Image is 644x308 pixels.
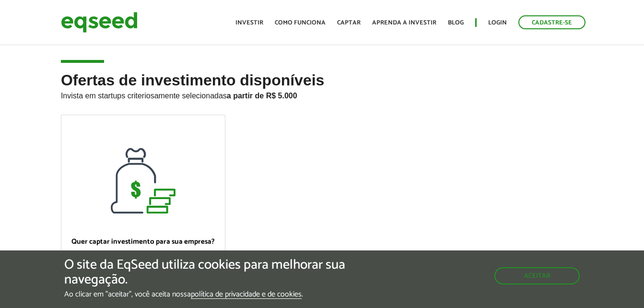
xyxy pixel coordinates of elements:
a: Blog [448,20,464,26]
p: Invista em startups criteriosamente selecionadas [61,89,583,100]
a: Aprenda a investir [372,20,436,26]
strong: a partir de R$ 5.000 [227,92,297,100]
a: Como funciona [275,20,326,26]
h2: Ofertas de investimento disponíveis [61,72,583,115]
a: Login [488,20,507,26]
h5: O site da EqSeed utiliza cookies para melhorar sua navegação. [64,258,374,287]
a: política de privacidade e de cookies [191,291,302,299]
a: Investir [235,20,263,26]
p: Quer captar investimento para sua empresa? [71,237,215,246]
a: Quer captar investimento para sua empresa? Quero captar [61,115,225,293]
a: Cadastre-se [518,15,585,29]
a: Captar [337,20,361,26]
p: Ao clicar em "aceitar", você aceita nossa . [64,290,374,299]
img: EqSeed [61,10,138,35]
button: Aceitar [494,267,580,284]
